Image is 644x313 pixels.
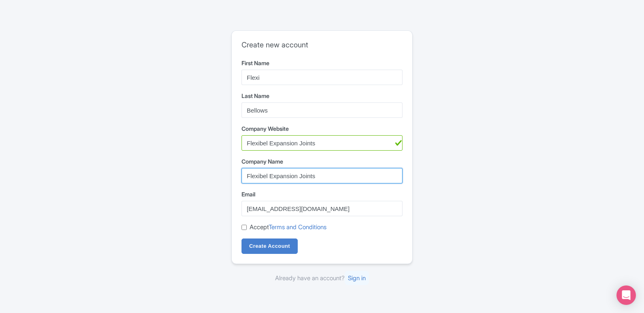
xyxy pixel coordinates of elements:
input: Create Account [241,238,298,254]
label: Accept [250,223,326,232]
div: Already have an account? [231,274,413,283]
div: Open Intercom Messenger [616,285,636,305]
label: Last Name [241,92,402,100]
a: Sign in [345,271,369,285]
input: example.com [241,135,402,151]
h2: Create new account [241,40,402,49]
label: Email [241,190,402,198]
label: Company Website [241,124,402,133]
label: First Name [241,59,402,67]
label: Company Name [241,157,402,166]
input: username@example.com [241,201,402,216]
a: Terms and Conditions [269,223,326,231]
